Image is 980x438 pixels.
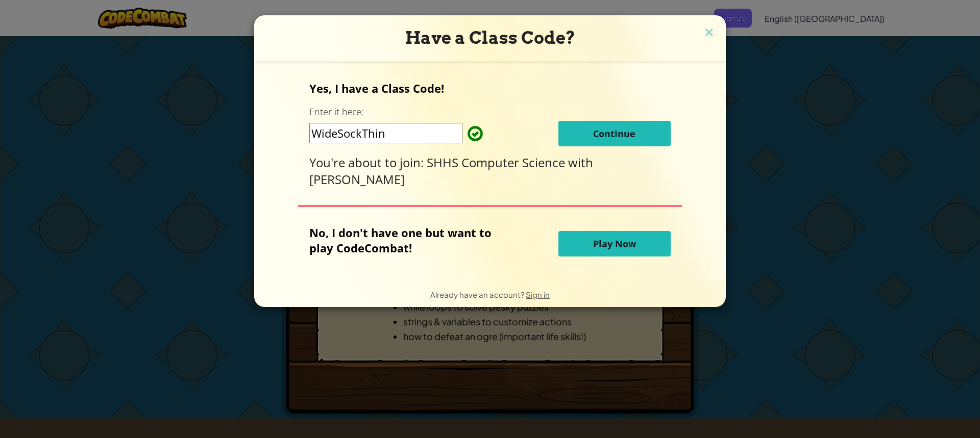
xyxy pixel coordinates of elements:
[309,225,507,255] p: No, I don't have one but want to play CodeCombat!
[526,290,550,299] a: Sign in
[427,154,568,171] span: SHHS Computer Science
[593,127,635,140] span: Continue
[309,171,405,188] span: [PERSON_NAME]
[309,154,427,171] span: You're about to join:
[309,81,670,96] p: Yes, I have a Class Code!
[430,290,526,299] span: Already have an account?
[558,121,671,146] button: Continue
[405,28,575,48] span: Have a Class Code?
[558,231,671,256] button: Play Now
[702,25,716,41] img: close icon
[309,106,363,118] label: Enter it here:
[568,154,593,171] span: with
[593,238,636,250] span: Play Now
